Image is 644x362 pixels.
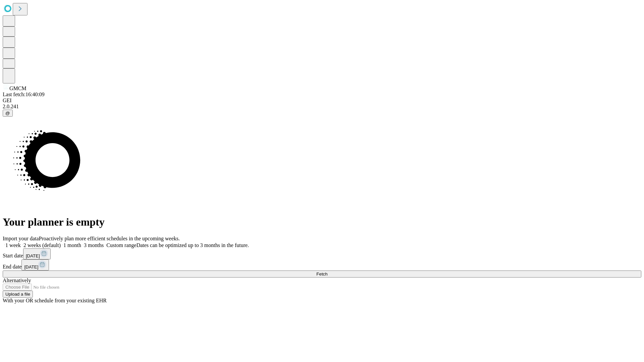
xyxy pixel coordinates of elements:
[137,242,249,248] span: Dates can be optimized up to 3 months in the future.
[3,298,107,303] span: With your OR schedule from your existing EHR
[3,291,33,298] button: Upload a file
[23,242,61,248] span: 2 weeks (default)
[3,104,641,110] div: 2.0.241
[3,259,641,270] div: End date
[84,242,104,248] span: 3 months
[3,236,39,241] span: Import your data
[23,248,51,259] button: [DATE]
[3,110,13,117] button: @
[21,259,49,270] button: [DATE]
[9,85,26,91] span: GMCM
[3,92,45,97] span: Last fetch: 16:40:09
[5,111,10,116] span: @
[3,278,31,283] span: Alternatively
[5,242,21,248] span: 1 week
[3,248,641,259] div: Start date
[316,271,327,277] span: Fetch
[106,242,136,248] span: Custom range
[39,236,180,241] span: Proactively plan more efficient schedules in the upcoming weeks.
[63,242,81,248] span: 1 month
[3,270,641,278] button: Fetch
[26,253,40,258] span: [DATE]
[24,264,38,269] span: [DATE]
[3,98,641,104] div: GEI
[3,216,641,228] h1: Your planner is empty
